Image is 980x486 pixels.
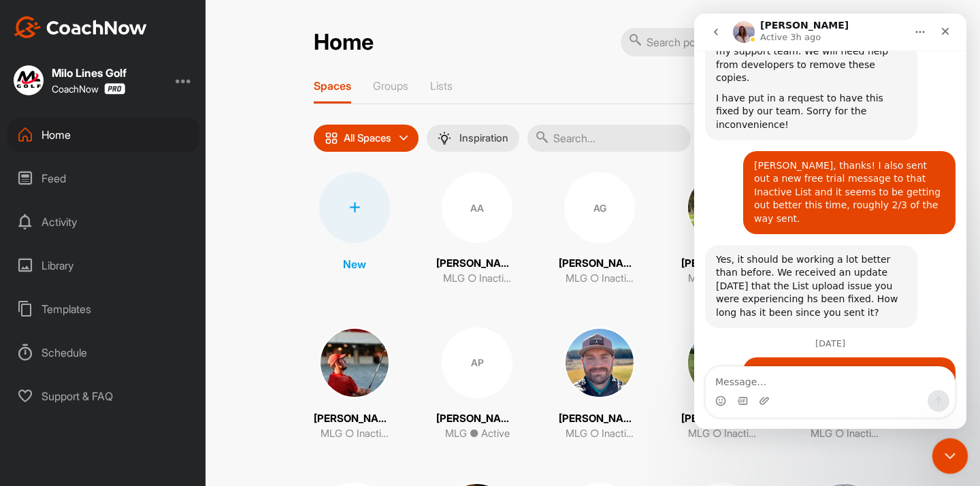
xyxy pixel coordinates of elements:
[14,65,44,95] img: square_b38dec1ae35dc308c2712f6139ae126d.jpg
[687,327,757,398] img: square_918dccc974e159dd9432438576c5aa0f.jpg
[7,205,199,239] div: Activity
[343,256,366,272] p: New
[442,172,512,243] div: AA
[321,426,389,442] p: MLG ○ Inactive
[314,29,374,56] h2: Home
[564,327,635,398] img: square_46ed3f991052913d427535f828a5094e.jpg
[681,327,763,442] a: [PERSON_NAME]MLG ○ Inactive
[681,172,763,287] a: [PERSON_NAME]MLG ○ Inactive
[443,271,511,287] p: MLG ○ Inactive
[436,327,518,442] a: AP[PERSON_NAME]MLG ● Active
[442,327,512,398] div: AP
[7,379,199,413] div: Support & FAQ
[11,344,261,451] div: Milo says…
[430,79,453,93] p: Lists
[688,426,756,442] p: MLG ○ Inactive
[559,172,640,287] a: AG[PERSON_NAME]MLG ○ Inactive
[65,382,76,393] button: Upload attachment
[233,376,255,398] button: Send a message…
[564,172,635,243] div: AG
[566,271,634,287] p: MLG ○ Inactive
[445,426,510,442] p: MLG ● Active
[621,28,845,56] input: Search posts, people or spaces...
[43,382,54,393] button: Gif picker
[104,83,125,95] img: CoachNow Pro
[681,256,763,272] p: [PERSON_NAME]
[7,292,199,326] div: Templates
[559,256,640,272] p: [PERSON_NAME]
[14,16,147,38] img: CoachNow
[687,172,757,243] img: square_fa325fd039c596bf5c790cd49765e918.jpg
[21,382,32,393] button: Emoji picker
[7,248,199,282] div: Library
[436,411,518,427] p: [PERSON_NAME]
[438,131,451,145] img: menuIcon
[314,79,351,93] p: Spaces
[932,438,968,474] iframe: Intercom live chat
[314,327,395,442] a: [PERSON_NAME]MLG ○ Inactive
[559,411,640,427] p: [PERSON_NAME]
[49,344,261,440] div: It sent to everyone within a few hours, so all good! When time allows, can I get an up to date li...
[7,336,199,370] div: Schedule
[559,327,640,442] a: [PERSON_NAME]MLG ○ Inactive
[60,352,250,432] div: It sent to everyone within a few hours, so all good! When time allows, can I get an up to date li...
[325,131,338,145] img: icon
[344,133,391,144] p: All Spaces
[12,353,261,376] textarea: Message…
[7,118,199,152] div: Home
[436,172,518,287] a: AA[PERSON_NAME]MLG ○ Inactive
[694,14,966,429] iframe: Intercom live chat
[52,67,127,78] div: Milo Lines Golf
[319,327,390,398] img: square_d199ff021b30eb92864c37750fcdeff8.jpg
[7,161,199,195] div: Feed
[373,79,408,93] p: Groups
[52,83,125,95] div: CoachNow
[811,426,879,442] p: MLG ○ Inactive
[459,133,508,144] p: Inspiration
[436,256,518,272] p: [PERSON_NAME]
[566,426,634,442] p: MLG ○ Inactive
[314,411,395,427] p: [PERSON_NAME]
[527,125,691,152] input: Search...
[681,411,763,427] p: [PERSON_NAME]
[688,271,756,287] p: MLG ○ Inactive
